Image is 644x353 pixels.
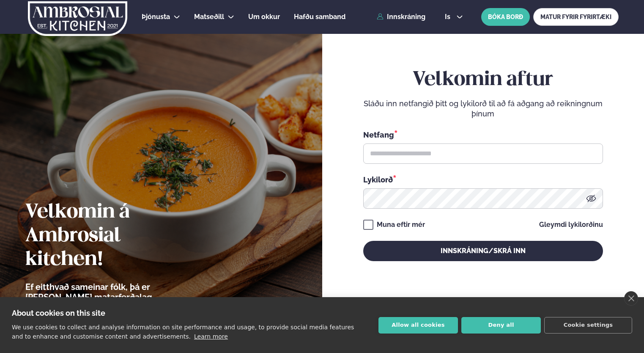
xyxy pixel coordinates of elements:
span: Hafðu samband [294,13,345,21]
strong: About cookies on this site [12,309,105,317]
button: Cookie settings [544,317,632,334]
button: Deny all [461,317,541,334]
button: Allow all cookies [378,317,458,334]
a: Um okkur [248,12,280,22]
button: BÓKA BORÐ [481,8,530,26]
a: Hafðu samband [294,12,345,22]
h2: Velkomin á Ambrosial kitchen! [25,201,201,272]
a: MATUR FYRIR FYRIRTÆKI [533,8,619,26]
div: Lykilorð [363,174,603,185]
p: We use cookies to collect and analyse information on site performance and usage, to provide socia... [12,324,354,340]
a: Matseðill [194,12,224,22]
a: Gleymdi lykilorðinu [539,221,603,228]
button: is [438,14,470,20]
div: Netfang [363,129,603,140]
button: Innskráning/Skrá inn [363,241,603,261]
a: Þjónusta [142,12,170,22]
a: close [624,291,638,306]
img: logo [27,1,128,36]
p: Ef eitthvað sameinar fólk, þá er [PERSON_NAME] matarferðalag. [25,282,201,302]
a: Innskráning [377,13,425,21]
span: Um okkur [248,13,280,21]
a: Learn more [194,333,228,340]
span: Þjónusta [142,13,170,21]
span: is [445,14,453,20]
p: Sláðu inn netfangið þitt og lykilorð til að fá aðgang að reikningnum þínum [363,99,603,119]
span: Matseðill [194,13,224,21]
h2: Velkomin aftur [363,68,603,92]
